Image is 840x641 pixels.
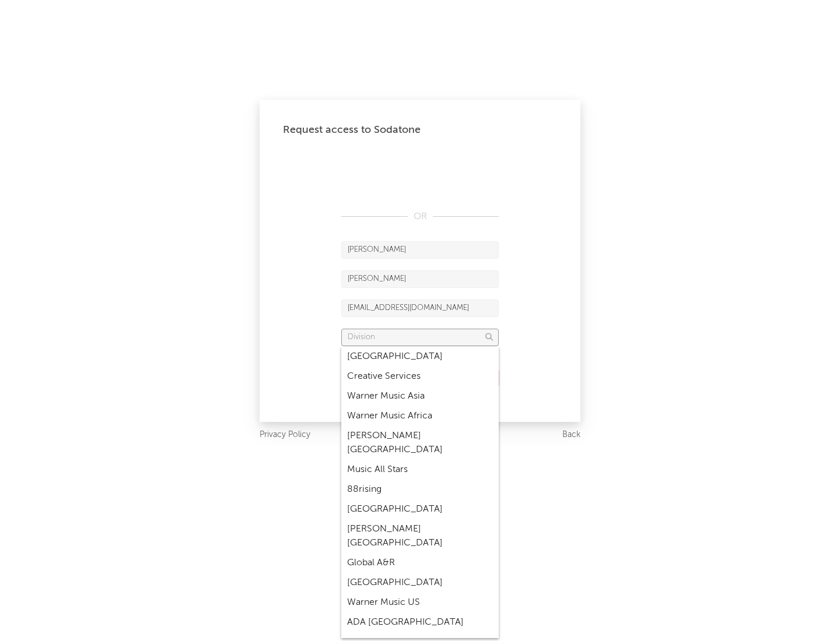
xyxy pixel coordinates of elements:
[341,329,499,346] input: Division
[341,386,499,406] div: Warner Music Asia
[341,300,499,317] input: Email
[341,426,499,460] div: [PERSON_NAME] [GEOGRAPHIC_DATA]
[283,123,557,137] div: Request access to Sodatone
[341,553,499,573] div: Global A&R
[341,210,499,224] div: OR
[341,612,499,632] div: ADA [GEOGRAPHIC_DATA]
[562,428,580,442] a: Back
[341,367,499,386] div: Creative Services
[341,406,499,426] div: Warner Music Africa
[341,499,499,519] div: [GEOGRAPHIC_DATA]
[260,428,310,442] a: Privacy Policy
[341,241,499,259] input: First Name
[341,270,499,288] input: Last Name
[341,573,499,593] div: [GEOGRAPHIC_DATA]
[341,480,499,499] div: 88rising
[341,347,499,367] div: [GEOGRAPHIC_DATA]
[341,519,499,553] div: [PERSON_NAME] [GEOGRAPHIC_DATA]
[341,460,499,480] div: Music All Stars
[341,593,499,612] div: Warner Music US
